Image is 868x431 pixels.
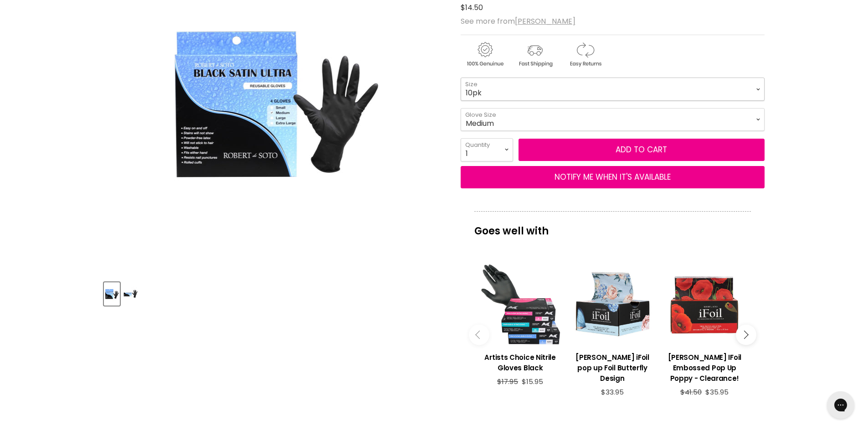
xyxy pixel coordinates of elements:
[479,345,562,378] a: View product:Artists Choice Nitrile Gloves Black
[822,388,859,422] iframe: Gorgias live chat messenger
[461,166,765,189] button: NOTIFY ME WHEN IT'S AVAILABLE
[461,2,483,13] span: $14.50
[680,387,702,397] span: $41.50
[123,283,138,305] img: Robert De Soto Black Satin Ultra Reusable Gloves
[511,41,559,68] img: shipping.gif
[123,282,139,306] button: Robert De Soto Black Satin Ultra Reusable Gloves
[461,41,509,68] img: genuine.gif
[105,283,119,305] img: Robert De Soto Black Satin Ultra Reusable Gloves
[571,345,654,388] a: View product:Robert de Soto iFoil pop up Foil Butterfly Design
[497,377,518,386] span: $17.95
[479,352,562,373] h3: Artists Choice Nitrile Gloves Black
[474,211,751,241] p: Goes well with
[663,345,746,388] a: View product:Robert De Soto IFoil Embossed Pop Up Poppy - Clearance!
[616,144,667,155] span: Add to cart
[519,139,765,161] button: Add to cart
[561,41,609,68] img: returns.gif
[461,16,575,26] span: See more from
[104,282,120,306] button: Robert De Soto Black Satin Ultra Reusable Gloves
[515,16,575,26] a: [PERSON_NAME]
[663,352,746,384] h3: [PERSON_NAME] IFoil Embossed Pop Up Poppy - Clearance!
[601,387,624,397] span: $33.95
[571,352,654,384] h3: [PERSON_NAME] iFoil pop up Foil Butterfly Design
[103,280,446,306] div: Product thumbnails
[522,377,543,386] span: $15.95
[461,138,513,161] select: Quantity
[705,387,729,397] span: $35.95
